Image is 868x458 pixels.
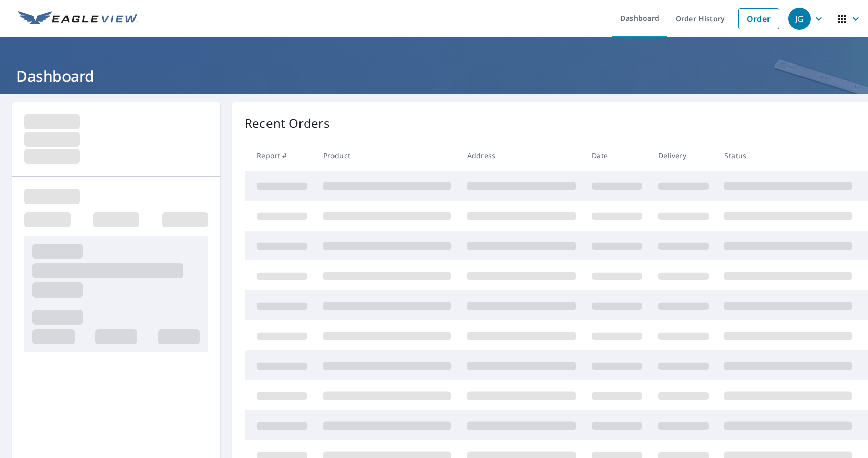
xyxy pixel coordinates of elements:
[716,141,860,171] th: Status
[738,8,779,29] a: Order
[459,141,584,171] th: Address
[315,141,459,171] th: Product
[245,114,330,133] p: Recent Orders
[650,141,717,171] th: Delivery
[245,141,315,171] th: Report #
[788,8,811,30] div: JG
[12,66,856,86] h1: Dashboard
[18,11,138,26] img: EV Logo
[584,141,650,171] th: Date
